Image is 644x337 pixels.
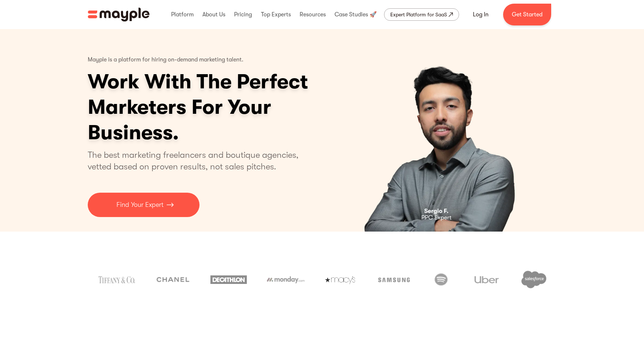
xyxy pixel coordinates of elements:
a: Get Started [503,4,551,25]
a: home [88,8,150,21]
a: Log In [464,6,497,23]
img: Mayple logo [88,8,150,21]
a: Expert Platform for SaaS [384,8,459,21]
h1: Work With The Perfect Marketers For Your Business. [88,69,364,145]
div: 1 of 4 [329,29,557,232]
div: Platform [169,3,195,26]
p: The best marketing freelancers and boutique agencies, vetted based on proven results, not sales p... [88,149,307,172]
div: Top Experts [259,3,293,26]
a: Find Your Expert [88,193,199,217]
p: Find Your Expert [116,200,163,210]
div: carousel [329,29,557,232]
p: Mayple is a platform for hiring on-demand marketing talent. [88,51,244,69]
div: Pricing [232,3,254,26]
div: About Us [201,3,227,26]
div: Resources [298,3,328,26]
div: Expert Platform for SaaS [390,10,447,19]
